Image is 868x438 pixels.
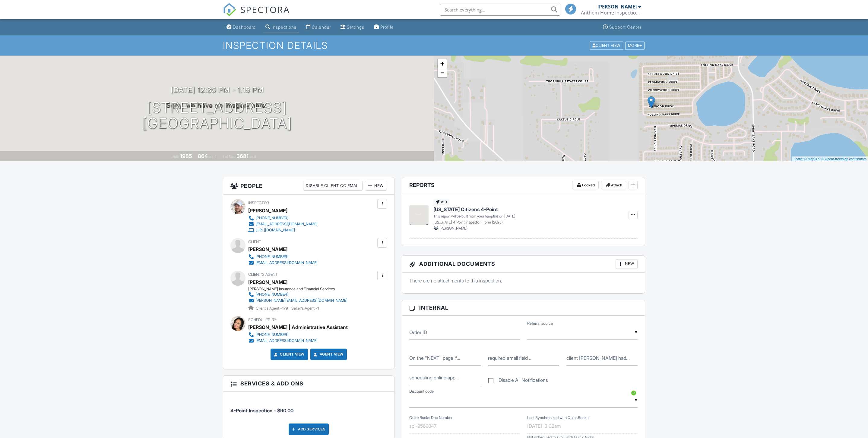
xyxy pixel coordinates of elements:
[409,277,638,284] p: There are no attachments to this inspection.
[248,323,348,332] div: [PERSON_NAME] | Administrative Assistant
[488,351,559,366] input: required email field for CLIENT as follows: noemail@clientfirstname.clientlastname.com. For examp...
[365,181,387,191] div: New
[223,8,290,21] a: SPECTORA
[402,300,645,316] h3: Internal
[566,355,630,361] label: client John Smith had no email, "noemail@john.smith.com" would be the best entry to move forward in
[248,206,287,215] div: [PERSON_NAME]
[223,177,394,195] h3: People
[248,287,352,291] div: [PERSON_NAME] Insurance and Financial Services
[289,424,329,435] div: Add Services
[248,338,343,344] a: [EMAIL_ADDRESS][DOMAIN_NAME]
[409,355,460,361] label: On the "NEXT" page if NO EMAIL is available for CLIENT it is recommended to provide entry in
[223,3,236,16] img: The Best Home Inspection Software - Spectora
[804,157,821,161] a: © MapTiler
[248,227,318,233] a: [URL][DOMAIN_NAME]
[233,24,256,30] div: Dashboard
[597,4,637,10] div: [PERSON_NAME]
[248,317,276,322] span: Scheduled By
[255,292,288,297] div: [PHONE_NUMBER]
[180,153,192,159] div: 1985
[380,24,394,30] div: Profile
[255,338,318,343] div: [EMAIL_ADDRESS][DOMAIN_NAME]
[609,24,641,30] div: Support Center
[223,40,645,51] h1: Inspection Details
[248,215,318,221] a: [PHONE_NUMBER]
[625,41,645,50] div: More
[527,415,589,420] label: Last Synchronized with QuickBooks:
[589,43,625,47] a: Client View
[317,306,319,311] strong: 1
[304,22,333,33] a: Calendar
[291,306,319,311] span: Seller's Agent -
[338,22,367,33] a: Settings
[616,259,638,269] div: New
[822,157,866,161] a: © OpenStreetMap contributors
[273,351,305,357] a: Client View
[248,278,287,287] div: [PERSON_NAME]
[409,415,452,420] label: QuickBooks Doc Number
[255,222,318,227] div: [EMAIL_ADDRESS][DOMAIN_NAME]
[248,201,269,205] span: Inspector
[248,298,347,304] a: [PERSON_NAME][EMAIL_ADDRESS][DOMAIN_NAME]
[303,181,363,191] div: Disable Client CC Email
[409,389,434,394] label: Discount code
[440,4,560,16] input: Search everything...
[223,376,394,391] h3: Services & Add ons
[248,245,287,254] div: [PERSON_NAME]
[240,3,290,16] span: SPECTORA
[581,10,641,16] div: Anthem Home Inspections
[248,260,318,266] a: [EMAIL_ADDRESS][DOMAIN_NAME]
[255,260,318,265] div: [EMAIL_ADDRESS][DOMAIN_NAME]
[600,22,644,33] a: Support Center
[248,240,261,244] span: Client
[255,332,288,337] div: [PHONE_NUMBER]
[409,329,427,336] label: Order ID
[255,298,347,303] div: [PERSON_NAME][EMAIL_ADDRESS][DOMAIN_NAME]
[171,86,264,94] h3: [DATE] 12:30 pm - 1:15 pm
[282,306,288,311] strong: 179
[224,22,258,33] a: Dashboard
[263,22,299,33] a: Inspections
[256,306,289,311] span: Client's Agent -
[527,321,553,326] label: Referral source
[409,370,480,385] input: scheduling online appointment, when CLIENT has no email.
[488,377,548,385] label: Disable All Notifications
[209,154,217,159] span: sq. ft.
[248,254,318,260] a: [PHONE_NUMBER]
[236,153,249,159] div: 3681
[248,291,347,298] a: [PHONE_NUMBER]
[255,254,288,259] div: [PHONE_NUMBER]
[372,22,396,33] a: Profile
[312,24,331,30] div: Calendar
[794,157,803,161] a: Leaflet
[438,68,447,77] a: Zoom out
[347,24,364,30] div: Settings
[142,100,292,132] h1: [STREET_ADDRESS] [GEOGRAPHIC_DATA]
[248,332,343,338] a: [PHONE_NUMBER]
[198,153,208,159] div: 864
[230,396,387,419] li: Service: 4-Point Inspection
[255,228,295,233] div: [URL][DOMAIN_NAME]
[272,24,296,30] div: Inspections
[248,272,278,277] span: Client's Agent
[409,374,459,381] label: scheduling online appointment, when CLIENT has no email.
[230,407,293,414] span: 4-Point Inspection - $90.00
[566,351,638,366] input: client John Smith had no email, "noemail@john.smith.com" would be the best entry to move forward in
[249,154,257,159] span: sq.ft.
[255,216,288,221] div: [PHONE_NUMBER]
[312,351,344,357] a: Agent View
[173,154,179,159] span: Built
[409,351,480,366] input: On the "NEXT" page if NO EMAIL is available for CLIENT it is recommended to provide entry in
[223,154,236,159] span: Lot Size
[248,221,318,227] a: [EMAIL_ADDRESS][DOMAIN_NAME]
[402,256,645,273] h3: Additional Documents
[792,156,868,162] div: |
[488,355,533,361] label: required email field for CLIENT as follows: noemail@clientfirstname.clientlastname.com. For examp...
[590,41,623,50] div: Client View
[438,59,447,68] a: Zoom in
